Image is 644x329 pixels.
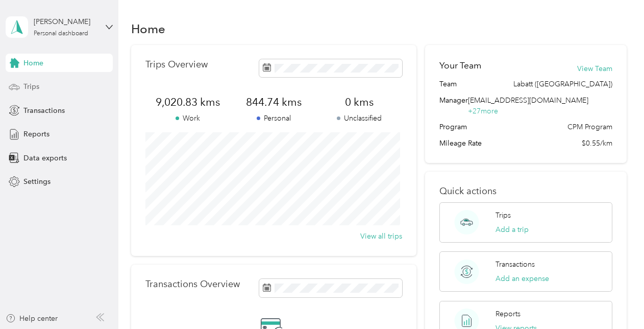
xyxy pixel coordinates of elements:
[496,224,529,235] button: Add a trip
[34,16,97,27] div: [PERSON_NAME]
[23,105,65,116] span: Transactions
[316,113,402,124] p: Unclassified
[439,79,457,89] span: Team
[567,122,612,132] span: CPM Program
[145,59,208,70] p: Trips Overview
[587,272,644,329] iframe: Everlance-gr Chat Button Frame
[439,186,612,197] p: Quick actions
[145,95,231,109] span: 9,020.83 kms
[23,81,39,92] span: Trips
[439,122,467,132] span: Program
[496,309,521,319] p: Reports
[468,96,588,105] span: [EMAIL_ADDRESS][DOMAIN_NAME]
[577,63,612,74] button: View Team
[496,259,535,270] p: Transactions
[6,313,58,324] button: Help center
[439,95,468,116] span: Manager
[582,138,612,149] span: $0.55/km
[145,279,240,290] p: Transactions Overview
[23,176,51,187] span: Settings
[131,24,165,34] h1: Home
[231,113,316,124] p: Personal
[23,58,43,68] span: Home
[23,129,49,139] span: Reports
[34,31,88,37] div: Personal dashboard
[496,273,549,284] button: Add an expense
[513,79,612,89] span: Labatt ([GEOGRAPHIC_DATA])
[145,113,231,124] p: Work
[316,95,402,109] span: 0 kms
[439,59,481,72] h2: Your Team
[496,210,511,221] p: Trips
[231,95,316,109] span: 844.74 kms
[360,231,402,242] button: View all trips
[468,107,498,115] span: + 27 more
[23,153,67,163] span: Data exports
[439,138,482,149] span: Mileage Rate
